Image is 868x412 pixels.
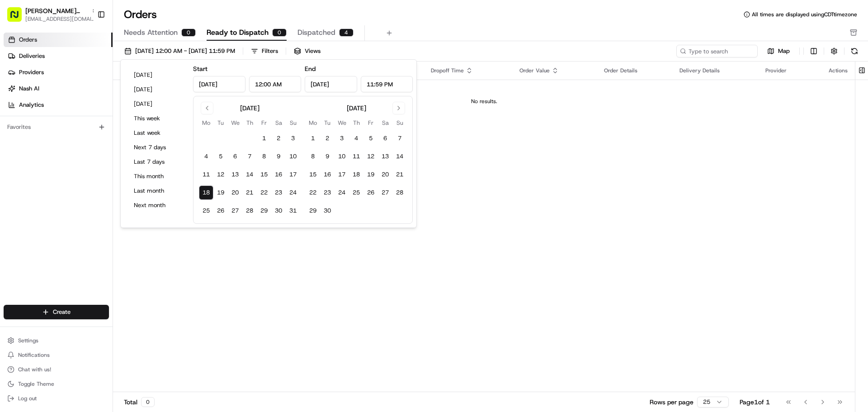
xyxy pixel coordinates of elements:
span: All times are displayed using CDT timezone [752,11,857,18]
div: Total [124,397,155,407]
span: Create [53,308,71,316]
button: [DATE] 12:00 AM - [DATE] 11:59 PM [120,45,239,57]
span: Ready to Dispatch [207,27,269,38]
a: 💻API Documentation [73,199,149,215]
button: Create [4,305,109,319]
th: Saturday [271,118,286,128]
a: Analytics [4,98,113,112]
button: 21 [392,167,407,182]
div: Delivery Details [679,67,751,74]
button: See all [140,116,165,127]
div: Favorites [4,120,109,134]
span: Providers [19,68,44,76]
div: Page 1 of 1 [740,398,770,407]
input: Type to search [676,45,758,57]
button: 5 [213,149,228,164]
button: 24 [335,185,349,200]
button: 4 [199,149,213,164]
div: 💻 [76,203,84,210]
button: [DATE] [130,69,184,81]
span: Nash AI [19,85,39,93]
button: 27 [228,204,242,218]
input: Date [193,76,245,92]
button: 3 [286,131,300,146]
img: Grace Nketiah [9,132,24,146]
button: 17 [335,167,349,182]
span: Knowledge Base [18,202,69,211]
div: Actions [829,67,848,74]
input: Time [361,76,413,92]
span: Log out [18,395,37,402]
button: Notifications [4,349,109,361]
button: Chat with us! [4,363,109,376]
button: 14 [392,149,407,164]
input: Date [305,76,357,92]
label: End [305,65,316,73]
button: 29 [257,204,271,218]
span: Toggle Theme [18,380,54,388]
button: 19 [213,185,228,200]
button: 1 [306,131,320,146]
button: 9 [271,149,286,164]
th: Saturday [378,118,392,128]
button: [PERSON_NAME][GEOGRAPHIC_DATA] [25,6,88,15]
div: Dropoff Time [431,67,505,74]
button: Last week [130,127,184,139]
div: 0 [141,397,155,407]
button: Refresh [848,45,861,57]
button: 8 [257,149,271,164]
button: 24 [286,185,300,200]
input: Clear [24,58,149,68]
p: Rows per page [650,398,693,407]
button: 6 [378,131,392,146]
button: Settings [4,334,109,347]
span: Needs Attention [124,27,178,38]
span: [DATE] [80,140,99,147]
button: [DATE] [130,98,184,110]
button: 7 [242,149,257,164]
a: Deliveries [4,49,113,63]
th: Thursday [349,118,363,128]
button: [DATE] [130,83,184,96]
button: This week [130,112,184,125]
span: Analytics [19,101,44,109]
button: 18 [349,167,363,182]
button: 16 [320,167,335,182]
div: Provider [765,67,814,74]
button: 28 [242,204,257,218]
button: Toggle Theme [4,378,109,390]
th: Wednesday [335,118,349,128]
a: Nash AI [4,81,113,96]
button: 20 [378,167,392,182]
button: 22 [257,185,271,200]
th: Wednesday [228,118,242,128]
button: This month [130,170,184,183]
button: 31 [286,204,300,218]
span: • [125,165,128,172]
button: Views [290,45,325,57]
span: Map [778,47,790,55]
span: Chat with us! [18,366,51,373]
button: 10 [335,149,349,164]
div: We're available if you need us! [41,95,124,103]
button: 13 [228,167,242,182]
button: 23 [271,185,286,200]
button: 13 [378,149,392,164]
button: 5 [363,131,378,146]
button: 12 [213,167,228,182]
img: 1736555255976-a54dd68f-1ca7-489b-9aae-adbdc363a1c4 [9,86,25,103]
button: 8 [306,149,320,164]
button: [EMAIL_ADDRESS][DOMAIN_NAME] [25,15,98,23]
button: 19 [363,167,378,182]
button: 11 [349,149,363,164]
button: 15 [257,167,271,182]
div: 📗 [9,203,16,210]
h1: Orders [124,7,157,22]
span: [DATE] 12:00 AM - [DATE] 11:59 PM [135,47,235,55]
button: 25 [349,185,363,200]
button: 4 [349,131,363,146]
button: 11 [199,167,213,182]
button: 20 [228,185,242,200]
